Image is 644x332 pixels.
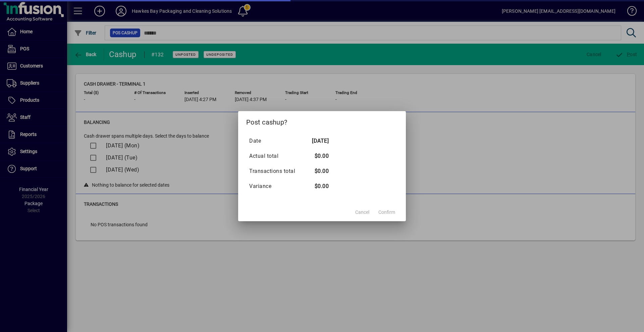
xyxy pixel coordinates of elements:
[302,179,329,194] td: $0.00
[302,149,329,164] td: $0.00
[238,111,406,131] h2: Post cashup?
[249,134,302,149] td: Date
[302,164,329,179] td: $0.00
[249,164,302,179] td: Transactions total
[249,179,302,194] td: Variance
[302,134,329,149] td: [DATE]
[249,149,302,164] td: Actual total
